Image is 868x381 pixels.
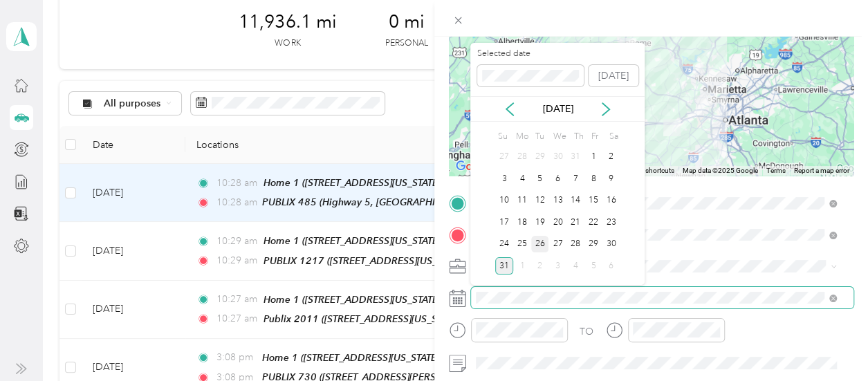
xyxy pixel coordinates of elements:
div: 10 [495,192,513,210]
iframe: Everlance-gr Chat Button Frame [791,304,868,381]
div: 4 [513,170,531,187]
div: 27 [548,236,566,253]
div: 9 [602,170,620,187]
div: 12 [531,192,549,210]
div: 28 [566,236,584,253]
div: Sa [607,127,620,146]
a: Open this area in Google Maps (opens a new window) [452,158,498,176]
div: 23 [602,214,620,231]
div: 8 [584,170,602,187]
p: [DATE] [528,102,587,116]
div: 15 [584,192,602,210]
div: 16 [602,192,620,210]
div: 20 [548,214,566,231]
div: 24 [495,236,513,253]
div: 26 [531,236,549,253]
div: 6 [602,257,620,275]
div: 28 [513,149,531,166]
div: 2 [531,257,549,275]
div: 6 [548,170,566,187]
div: Tu [533,127,546,146]
div: 29 [531,149,549,166]
div: 5 [531,170,549,187]
div: 14 [566,192,584,210]
div: Th [571,127,584,146]
div: 5 [584,257,602,275]
div: 11 [513,192,531,210]
div: 3 [548,257,566,275]
div: 31 [566,149,584,166]
div: 25 [513,236,531,253]
div: 18 [513,214,531,231]
div: 3 [495,170,513,187]
label: Selected date [477,48,584,60]
div: Mo [513,127,528,146]
div: 1 [584,149,602,166]
div: We [551,127,566,146]
img: Google [452,158,498,176]
div: TO [580,324,593,339]
div: 7 [566,170,584,187]
div: 29 [584,236,602,253]
a: Terms (opens in new tab) [766,167,786,174]
div: 17 [495,214,513,231]
a: Report a map error [794,167,849,174]
div: 21 [566,214,584,231]
div: 19 [531,214,549,231]
div: 30 [602,236,620,253]
div: 30 [548,149,566,166]
div: Su [495,127,508,146]
div: Fr [589,127,602,146]
div: 4 [566,257,584,275]
div: 22 [584,214,602,231]
div: 1 [513,257,531,275]
div: 13 [548,192,566,210]
div: 27 [495,149,513,166]
button: [DATE] [589,65,638,87]
div: 2 [602,149,620,166]
div: 31 [495,257,513,275]
span: Map data ©2025 Google [683,167,758,174]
